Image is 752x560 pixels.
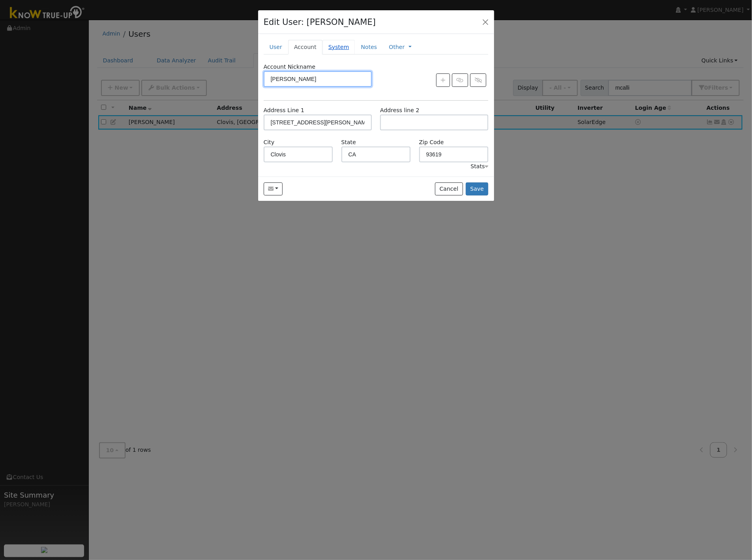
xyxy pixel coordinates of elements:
[264,138,275,147] label: City
[341,138,356,147] label: State
[436,73,450,87] button: Create New Account
[264,63,316,71] label: Account Nickname
[470,73,486,87] button: Unlink Account
[264,40,288,54] a: User
[389,43,405,51] a: Other
[264,16,376,28] h4: Edit User: [PERSON_NAME]
[264,182,283,196] button: ceceliam@csufresno.edu
[264,106,304,115] label: Address Line 1
[419,138,444,147] label: Zip Code
[466,182,489,196] button: Save
[435,182,463,196] button: Cancel
[288,40,323,54] a: Account
[452,73,468,87] button: Link Account
[323,40,355,54] a: System
[355,40,383,54] a: Notes
[471,162,488,171] div: Stats
[380,106,419,115] label: Address line 2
